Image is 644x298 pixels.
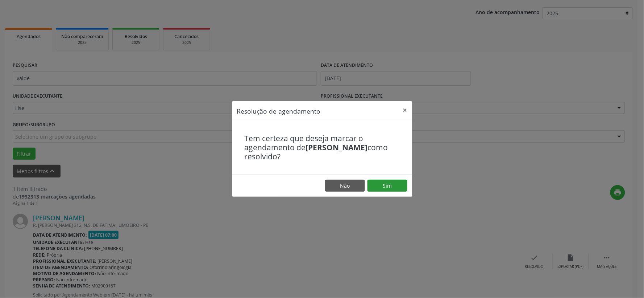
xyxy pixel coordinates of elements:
[237,106,321,116] h5: Resolução de agendamento
[325,180,365,192] button: Não
[367,180,407,192] button: Sim
[245,134,400,162] h4: Tem certeza que deseja marcar o agendamento de como resolvido?
[306,142,368,152] b: [PERSON_NAME]
[398,101,412,119] button: Close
